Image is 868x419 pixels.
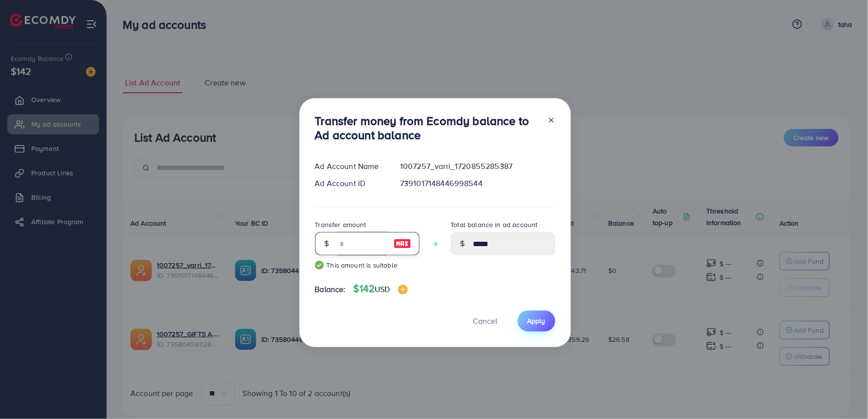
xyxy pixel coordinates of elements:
[315,220,366,230] label: Transfer amount
[315,261,324,270] img: guide
[826,375,861,412] iframe: Chat
[315,284,346,295] span: Balance:
[392,178,563,189] div: 7391017148446998544
[473,315,498,326] span: Cancel
[354,283,408,295] h4: $142
[315,114,540,142] h3: Transfer money from Ecomdy balance to Ad account balance
[528,316,546,326] span: Apply
[307,161,393,172] div: Ad Account Name
[375,284,390,294] span: USD
[451,220,538,230] label: Total balance in ad account
[398,285,408,294] img: image
[461,311,510,332] button: Cancel
[518,311,555,332] button: Apply
[392,161,563,172] div: 1007257_varri_1720855285387
[315,260,420,270] small: This amount is suitable
[394,238,411,250] img: image
[307,178,393,189] div: Ad Account ID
